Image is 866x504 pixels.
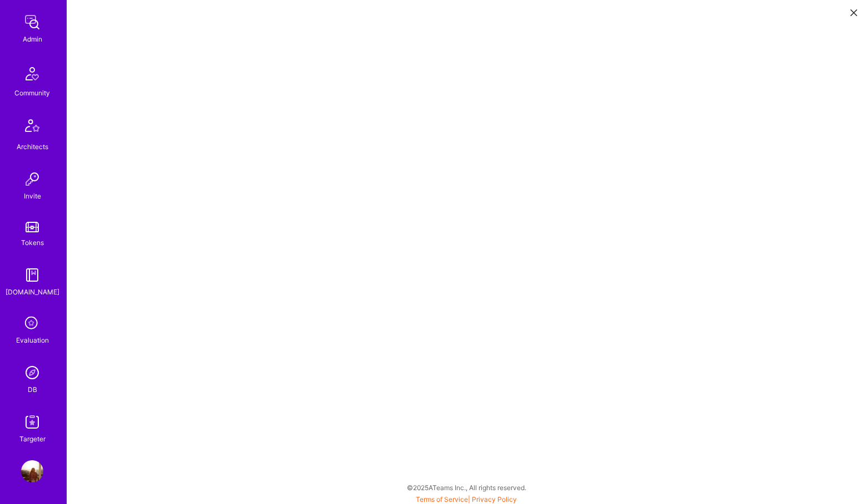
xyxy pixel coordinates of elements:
[14,87,50,99] div: Community
[6,286,59,298] div: [DOMAIN_NAME]
[18,460,46,482] a: User Avatar
[22,313,43,334] i: icon SelectionTeam
[21,411,43,433] img: Skill Targeter
[21,237,44,248] div: Tokens
[850,9,857,16] i: icon Close
[21,362,43,384] img: Admin Search
[21,460,43,482] img: User Avatar
[16,334,49,346] div: Evaluation
[19,60,46,87] img: Community
[24,190,41,202] div: Invite
[28,384,37,395] div: DB
[21,168,43,190] img: Invite
[19,114,46,141] img: Architects
[21,264,43,286] img: guide book
[21,11,43,33] img: admin teamwork
[19,433,46,445] div: Targeter
[23,33,42,45] div: Admin
[17,141,48,152] div: Architects
[26,222,39,232] img: tokens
